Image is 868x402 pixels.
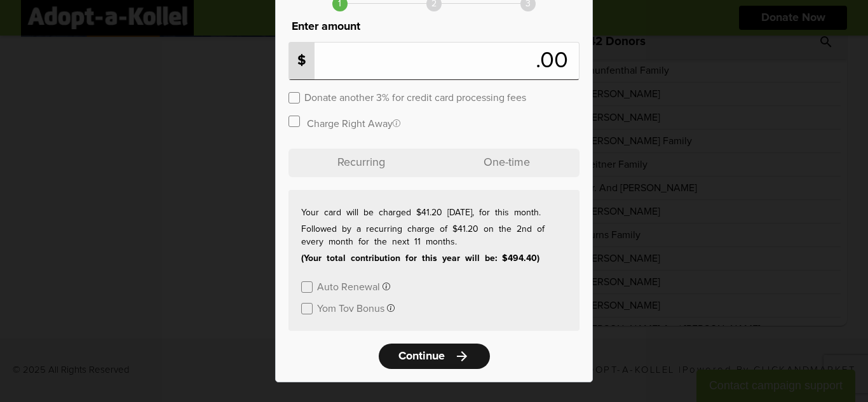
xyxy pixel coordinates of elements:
i: arrow_forward [454,349,470,364]
span: .00 [536,50,574,72]
button: Yom Tov Bonus [317,302,395,314]
span: Continue [398,351,445,362]
label: Donate another 3% for credit card processing fees [304,91,526,103]
label: Charge Right Away [307,117,400,129]
p: Your card will be charged $41.20 [DATE], for this month. [301,206,567,219]
p: $ [289,43,315,79]
a: Continuearrow_forward [379,344,490,369]
p: Recurring [288,149,434,177]
p: One-time [434,149,580,177]
p: Enter amount [288,18,580,36]
p: Followed by a recurring charge of $41.20 on the 2nd of every month for the next 11 months. [301,223,567,248]
label: Auto Renewal [317,280,380,292]
p: (Your total contribution for this year will be: $494.40) [301,252,567,265]
label: Yom Tov Bonus [317,302,384,314]
button: Auto Renewal [317,280,390,292]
